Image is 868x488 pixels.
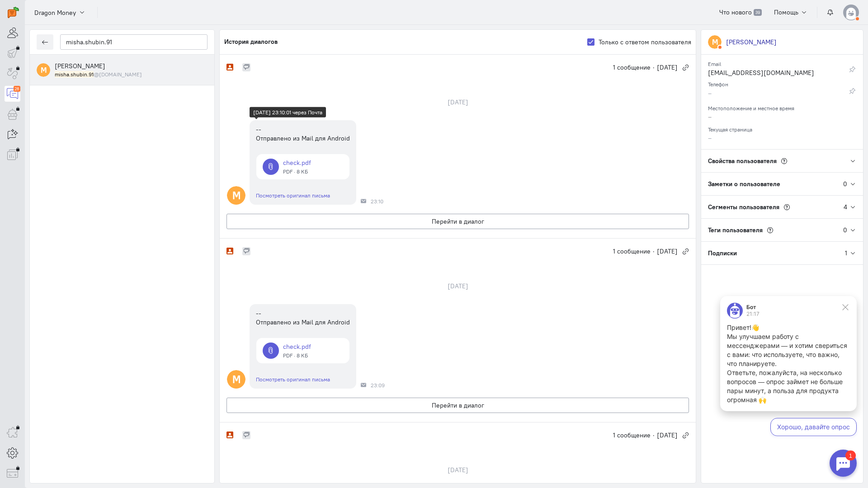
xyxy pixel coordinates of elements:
div: Местоположение и местное время [708,102,856,112]
span: · [653,63,655,72]
label: Только с ответом пользователя [599,38,691,47]
mark: misha.shubin.91 [55,71,94,78]
div: [EMAIL_ADDRESS][DOMAIN_NAME] [708,68,835,80]
p: Мы улучшаем работу с мессенджерами — и хотим свериться с вами: что используете, что важно, что пл... [16,41,139,77]
div: – [708,89,835,100]
button: Dragon Money [29,4,90,20]
h5: История диалогов [224,38,278,45]
img: carrot-quest.svg [8,7,19,18]
a: 28 [5,86,20,102]
a: Посмотреть оригинал письма [256,192,330,199]
span: – [708,134,712,142]
div: Бот [35,14,48,19]
span: Помощь [774,8,798,16]
div: -- Отправлено из Mail для Android [256,309,350,327]
div: [DATE] [438,280,478,292]
span: 1 сообщение [613,63,651,72]
div: Заметки о пользователе [701,173,843,195]
text: М [712,37,718,47]
small: Email [708,58,721,67]
text: М [232,189,241,202]
div: 1 [845,249,847,258]
div: [PERSON_NAME] [726,38,777,47]
span: 23:09 [371,382,385,389]
button: Хорошо, давайте опрос [59,127,146,145]
div: Почта [361,198,366,204]
span: 23:10 [371,198,383,205]
a: Что нового 39 [714,5,766,20]
div: 28 [14,86,20,92]
div: 21:17 [35,20,48,26]
span: 1 сообщение [613,431,651,440]
p: Привет!👋 [16,32,139,41]
span: [DATE] [657,431,678,440]
small: Телефон [708,79,728,88]
div: 0 [843,179,847,188]
text: М [232,373,241,386]
span: 1 сообщение [613,247,651,256]
span: Сегменты пользователя [708,203,779,211]
span: Свойства пользователя [708,157,777,165]
div: [DATE] [438,464,478,476]
span: · [653,247,655,256]
span: · [653,431,655,440]
div: -- Отправлено из Mail для Android [256,125,350,143]
span: – [708,113,712,121]
button: Помощь [769,5,813,20]
div: 0 [843,225,847,235]
input: Поиск по имени, почте, телефону [60,34,208,50]
div: [DATE] 23:10:01 через Почта [253,108,322,116]
div: [DATE] [438,96,478,108]
a: Посмотреть оригинал письма [256,376,330,383]
div: 4 [844,202,847,211]
text: М [41,65,47,75]
span: [DATE] [657,63,678,72]
span: Миша Шубин [55,62,105,70]
img: default-v4.png [843,5,859,20]
p: Ответьте, пожалуйста, на несколько вопросов — опрос займет не больше пары минут, а польза для про... [16,77,139,113]
div: Текущая страница [708,123,856,133]
div: 1 [20,5,31,15]
div: Подписки [701,242,845,264]
span: Dragon Money [34,8,76,17]
span: [DATE] [657,247,678,256]
span: Теги пользователя [708,226,763,234]
span: 39 [754,9,761,16]
button: Перейти в диалог [226,214,689,229]
span: Что нового [719,8,752,16]
small: misha.shubin.91@bk.ru [55,70,142,78]
div: Почта [361,382,366,388]
button: Перейти в диалог [226,398,689,413]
